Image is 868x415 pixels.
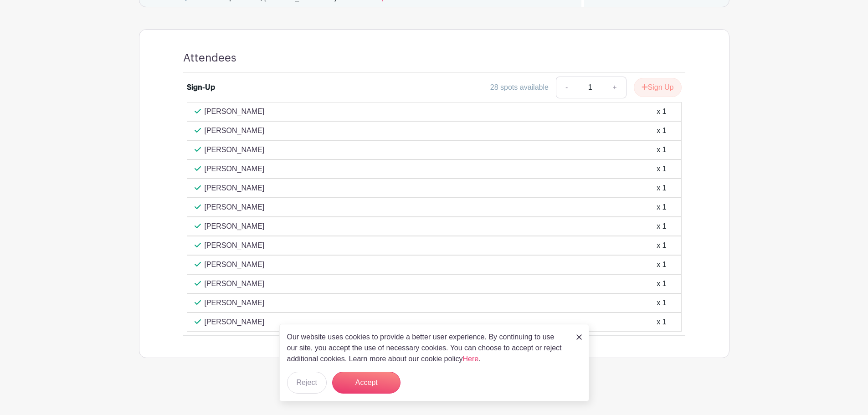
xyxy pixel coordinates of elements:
[205,164,265,174] p: [PERSON_NAME]
[657,164,666,174] div: x 1
[187,82,215,93] div: Sign-Up
[463,355,479,363] a: Here
[205,278,265,289] p: [PERSON_NAME]
[205,144,265,155] p: [PERSON_NAME]
[205,240,265,251] p: [PERSON_NAME]
[490,82,549,93] div: 28 spots available
[205,259,265,270] p: [PERSON_NAME]
[657,297,666,308] div: x 1
[287,332,567,364] p: Our website uses cookies to provide a better user experience. By continuing to use our site, you ...
[183,51,236,65] h4: Attendees
[657,106,666,117] div: x 1
[657,125,666,136] div: x 1
[205,297,265,308] p: [PERSON_NAME]
[657,278,666,289] div: x 1
[332,372,401,394] button: Accept
[205,317,265,328] p: [PERSON_NAME]
[657,183,666,194] div: x 1
[205,125,265,136] p: [PERSON_NAME]
[205,183,265,194] p: [PERSON_NAME]
[556,77,577,98] a: -
[657,202,666,213] div: x 1
[657,240,666,251] div: x 1
[657,317,666,328] div: x 1
[576,334,582,340] img: close_button-5f87c8562297e5c2d7936805f587ecaba9071eb48480494691a3f1689db116b3.svg
[634,78,682,97] button: Sign Up
[657,144,666,155] div: x 1
[657,221,666,232] div: x 1
[205,221,265,232] p: [PERSON_NAME]
[603,77,626,98] a: +
[205,202,265,213] p: [PERSON_NAME]
[657,259,666,270] div: x 1
[287,372,327,394] button: Reject
[205,106,265,117] p: [PERSON_NAME]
